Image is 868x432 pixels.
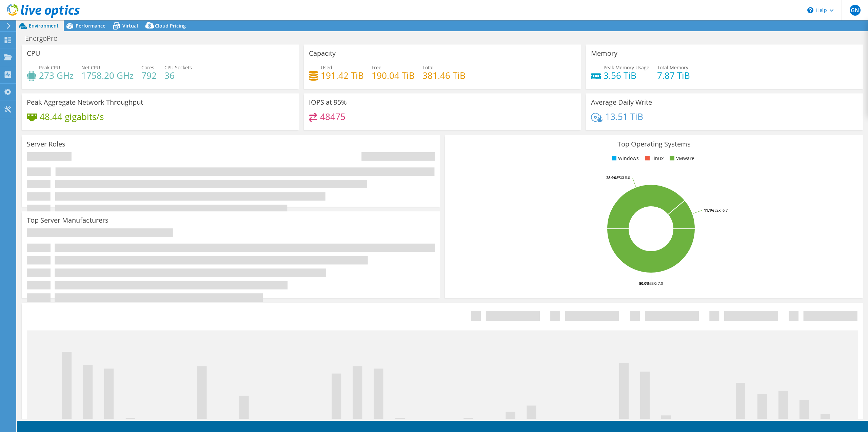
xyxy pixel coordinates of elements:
[309,50,336,57] h3: Capacity
[309,99,347,106] h3: IOPS at 95%
[450,140,858,148] h3: Top Operating Systems
[372,64,381,71] span: Free
[372,72,415,79] h4: 190.04 TiB
[422,64,434,71] span: Total
[122,22,138,29] span: Virtual
[639,281,650,286] tspan: 50.0%
[321,72,364,79] h4: 191.42 TiB
[164,72,192,79] h4: 36
[605,113,643,120] h4: 13.51 TiB
[422,72,466,79] h4: 381.46 TiB
[141,72,157,79] h4: 792
[39,72,74,79] h4: 273 GHz
[29,22,59,29] span: Environment
[604,64,649,71] span: Peak Memory Usage
[27,50,40,57] h3: CPU
[650,281,663,286] tspan: ESXi 7.0
[807,7,813,13] svg: \n
[164,64,192,71] span: CPU Sockets
[155,22,186,29] span: Cloud Pricing
[714,208,728,213] tspan: ESXi 6.7
[606,175,617,180] tspan: 38.9%
[850,5,861,16] span: GN
[39,64,60,71] span: Peak CPU
[604,72,649,79] h4: 3.56 TiB
[657,72,690,79] h4: 7.87 TiB
[81,64,100,71] span: Net CPU
[27,217,108,224] h3: Top Server Manufacturers
[81,72,134,79] h4: 1758.20 GHz
[76,22,105,29] span: Performance
[141,64,154,71] span: Cores
[27,99,143,106] h3: Peak Aggregate Network Throughput
[668,155,694,162] li: VMware
[704,208,714,213] tspan: 11.1%
[617,175,630,180] tspan: ESXi 8.0
[657,64,688,71] span: Total Memory
[591,50,617,57] h3: Memory
[22,35,68,42] h1: EnergoPro
[40,113,104,120] h4: 48.44 gigabits/s
[643,155,664,162] li: Linux
[610,155,639,162] li: Windows
[591,99,652,106] h3: Average Daily Write
[27,140,65,148] h3: Server Roles
[321,64,332,71] span: Used
[320,113,346,120] h4: 48475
